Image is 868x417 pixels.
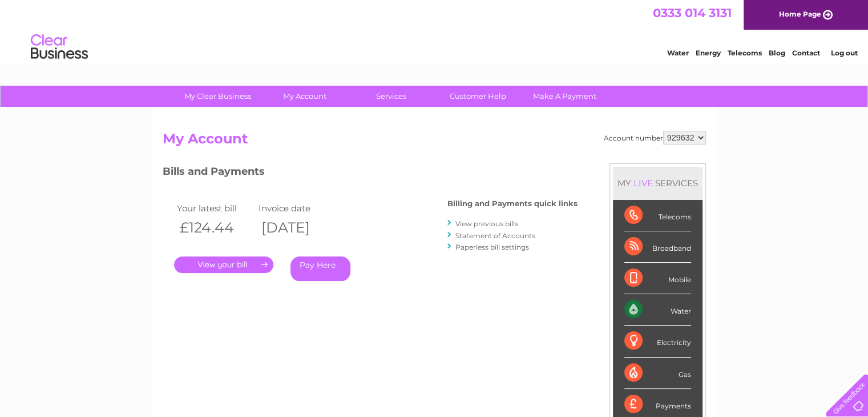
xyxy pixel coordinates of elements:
[624,358,691,389] div: Gas
[163,163,578,183] h3: Bills and Payments
[163,131,706,153] h2: My Account
[631,178,655,189] div: LIVE
[256,216,338,239] th: [DATE]
[613,167,703,199] div: MY SERVICES
[455,219,518,228] a: View previous bills
[769,49,785,57] a: Blog
[696,49,721,57] a: Energy
[624,200,691,231] div: Telecoms
[447,199,578,208] h4: Billing and Payments quick links
[257,86,352,107] a: My Account
[667,49,689,57] a: Water
[455,243,529,251] a: Paperless bill settings
[174,216,256,239] th: £124.44
[624,326,691,357] div: Electricity
[624,294,691,326] div: Water
[174,256,273,273] a: .
[165,6,704,55] div: Clear Business is a trading name of Verastar Limited (registered in [GEOGRAPHIC_DATA] No. 3667643...
[728,49,762,57] a: Telecoms
[653,6,732,20] a: 0333 014 3131
[256,201,338,216] td: Invoice date
[171,86,265,107] a: My Clear Business
[30,30,88,65] img: logo.png
[455,231,535,240] a: Statement of Accounts
[290,256,350,281] a: Pay Here
[624,263,691,294] div: Mobile
[431,86,525,107] a: Customer Help
[604,131,706,145] div: Account number
[792,49,820,57] a: Contact
[174,201,256,216] td: Your latest bill
[344,86,438,107] a: Services
[624,231,691,263] div: Broadband
[830,49,857,57] a: Log out
[518,86,612,107] a: Make A Payment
